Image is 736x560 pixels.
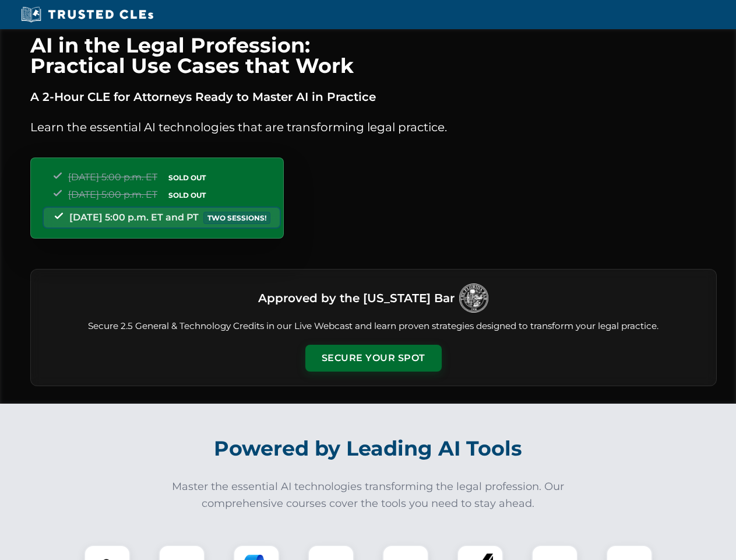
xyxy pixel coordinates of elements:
span: SOLD OUT [164,171,210,184]
button: Secure Your Spot [305,345,442,372]
h3: Approved by the [US_STATE] Bar [258,288,455,309]
img: Trusted CLEs [17,6,157,23]
h2: Powered by Leading AI Tools [45,428,691,469]
p: Secure 2.5 General & Technology Credits in our Live Webcast and learn proven strategies designed ... [45,320,702,333]
img: Logo [459,283,488,313]
p: Master the essential AI technologies transforming the legal profession. Our comprehensive courses... [164,478,572,512]
h1: AI in the Legal Profession: Practical Use Cases that Work [30,35,717,76]
span: [DATE] 5:00 p.m. ET [68,171,157,183]
p: A 2-Hour CLE for Attorneys Ready to Master AI in Practice [30,87,717,106]
span: [DATE] 5:00 p.m. ET [68,189,157,200]
span: SOLD OUT [164,189,210,201]
p: Learn the essential AI technologies that are transforming legal practice. [30,118,717,136]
